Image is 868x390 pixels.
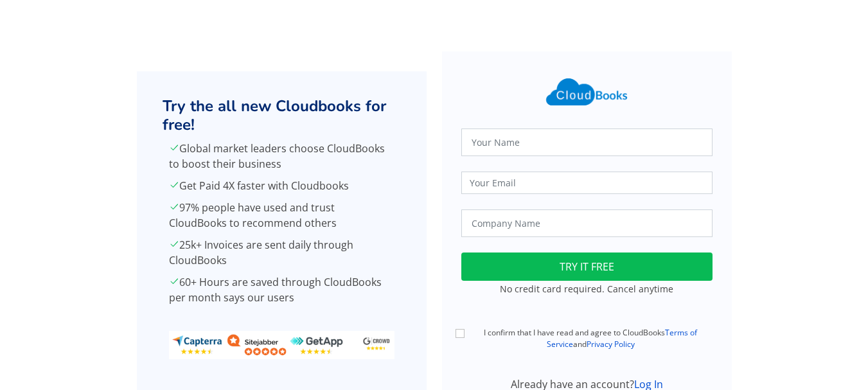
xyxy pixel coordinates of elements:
a: Terms of Service [547,327,698,350]
img: Cloudbooks Logo [538,71,635,113]
a: Privacy Policy [587,339,635,350]
label: I confirm that I have read and agree to CloudBooks and [469,327,713,350]
small: No credit card required. Cancel anytime [500,283,673,295]
button: TRY IT FREE [461,253,713,281]
img: ratings_banner.png [169,331,394,359]
p: 60+ Hours are saved through CloudBooks per month says our users [169,274,394,305]
input: Company Name [461,209,713,237]
h2: Try the all new Cloudbooks for free! [163,97,401,134]
p: Get Paid 4X faster with Cloudbooks [169,178,394,193]
p: 97% people have used and trust CloudBooks to recommend others [169,200,394,231]
input: Your Email [461,172,713,194]
p: Global market leaders choose CloudBooks to boost their business [169,141,394,172]
p: 25k+ Invoices are sent daily through CloudBooks [169,237,394,268]
input: Your Name [461,129,713,156]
